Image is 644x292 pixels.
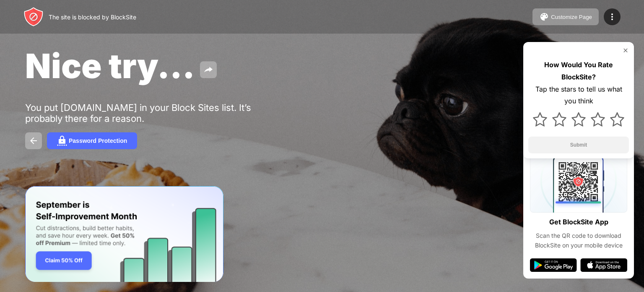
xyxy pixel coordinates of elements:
div: How Would You Rate BlockSite? [528,59,629,83]
div: Customize Page [551,14,592,20]
button: Submit [528,137,629,153]
div: Password Protection [69,137,127,144]
button: Customize Page [532,8,599,25]
img: back.svg [29,136,39,146]
div: Scan the QR code to download BlockSite on your mobile device [530,231,627,250]
img: rate-us-close.svg [622,47,629,54]
div: The site is blocked by BlockSite [49,13,136,21]
button: Password Protection [47,132,137,149]
img: star.svg [571,112,586,126]
img: star.svg [610,112,624,126]
div: Tap the stars to tell us what you think [528,83,629,108]
img: header-logo.svg [23,7,44,27]
img: star.svg [591,112,605,126]
div: Get BlockSite App [549,216,608,228]
img: share.svg [203,65,213,75]
div: You put [DOMAIN_NAME] in your Block Sites list. It’s probably there for a reason. [25,102,284,124]
img: star.svg [552,112,566,126]
img: google-play.svg [530,258,577,272]
iframe: Banner [25,186,223,282]
img: pallet.svg [539,12,549,22]
img: password.svg [57,136,67,146]
img: star.svg [533,112,547,126]
img: app-store.svg [580,258,627,272]
img: menu-icon.svg [607,12,617,22]
span: Nice try... [25,45,195,86]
